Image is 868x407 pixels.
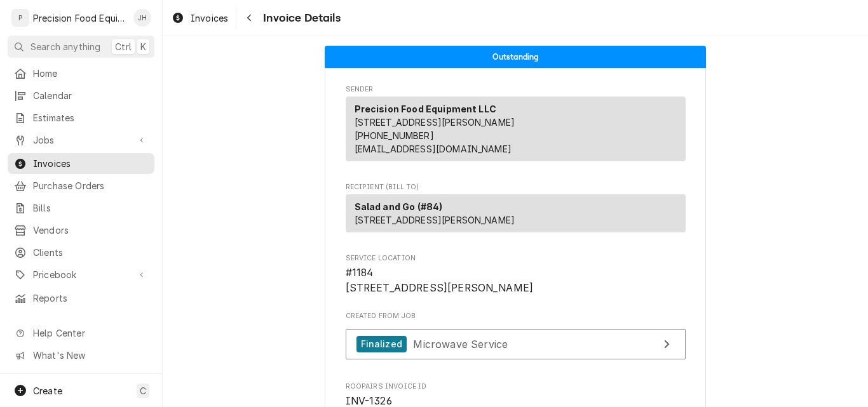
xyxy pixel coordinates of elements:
button: Search anythingCtrlK [8,36,154,58]
div: Recipient (Bill To) [346,194,686,232]
span: Sender [346,84,686,95]
div: Sender [346,97,686,161]
span: Service Location [346,265,686,295]
div: P [11,9,29,27]
span: Estimates [33,111,148,124]
span: Recipient (Bill To) [346,182,686,192]
div: Finalized [356,336,407,353]
span: Clients [33,246,148,259]
span: Pricebook [33,268,129,281]
strong: Salad and Go (#84) [355,201,443,212]
span: Purchase Orders [33,179,148,192]
span: #1184 [STREET_ADDRESS][PERSON_NAME] [346,267,534,294]
a: Go to Help Center [8,323,154,344]
div: Service Location [346,253,686,296]
a: Go to Pricebook [8,264,154,285]
div: JH [133,9,151,27]
span: Bills [33,201,148,215]
span: [STREET_ADDRESS][PERSON_NAME] [355,215,515,225]
a: Go to What's New [8,345,154,366]
span: Invoices [191,11,228,25]
span: Vendors [33,224,148,237]
span: Home [33,67,148,80]
span: What's New [33,349,147,362]
span: INV-1326 [346,395,392,407]
a: Reports [8,288,154,309]
span: Microwave Service [413,337,508,350]
span: Outstanding [492,53,539,61]
a: Clients [8,242,154,263]
div: Jason Hertel's Avatar [133,9,151,27]
span: Reports [33,291,148,305]
span: Help Center [33,326,147,340]
div: Recipient (Bill To) [346,194,686,237]
div: Status [325,46,706,68]
span: Search anything [31,40,100,53]
a: Calendar [8,85,154,106]
a: Vendors [8,220,154,241]
a: Bills [8,197,154,218]
button: Navigate back [239,8,259,28]
div: Invoice Sender [346,84,686,167]
span: Invoices [33,157,148,170]
div: Created From Job [346,311,686,366]
a: View Job [346,329,686,360]
span: Ctrl [115,40,132,53]
span: Create [33,385,62,396]
a: Estimates [8,107,154,128]
span: [STREET_ADDRESS][PERSON_NAME] [355,117,515,128]
div: Invoice Recipient [346,182,686,238]
strong: Precision Food Equipment LLC [355,103,496,114]
span: K [140,40,146,53]
span: Created From Job [346,311,686,321]
a: Purchase Orders [8,175,154,196]
span: C [140,384,146,397]
span: Roopairs Invoice ID [346,382,686,392]
a: Invoices [166,8,233,29]
div: Sender [346,97,686,166]
span: Calendar [33,89,148,102]
a: Home [8,63,154,84]
a: Invoices [8,153,154,174]
span: Service Location [346,253,686,264]
span: Invoice Details [259,10,340,27]
a: [PHONE_NUMBER] [355,130,434,141]
span: Jobs [33,133,129,147]
a: [EMAIL_ADDRESS][DOMAIN_NAME] [355,143,512,154]
div: Precision Food Equipment LLC [33,11,126,25]
a: Go to Jobs [8,130,154,150]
